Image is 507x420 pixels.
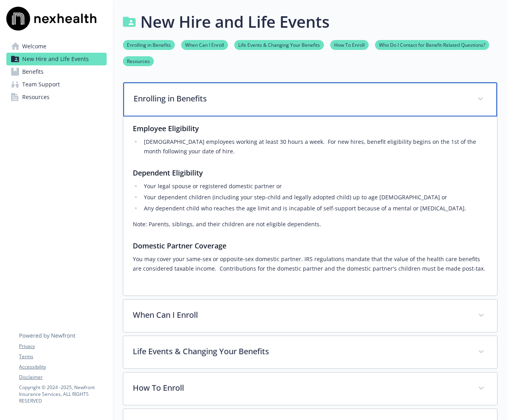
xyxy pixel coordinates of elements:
span: Welcome [22,40,46,53]
h3: Dependent Eligibility [133,167,488,178]
div: Life Events & Changing Your Benefits [123,336,497,368]
a: Accessibility [19,363,106,370]
h1: New Hire and Life Events [140,10,329,34]
p: Life Events & Changing Your Benefits [133,346,469,357]
h3: Domestic Partner Coverage [133,240,488,251]
span: Benefits [22,65,44,78]
li: Your legal spouse or registered domestic partner or [142,181,488,191]
div: Enrolling in Benefits [123,82,497,116]
p: Copyright © 2024 - 2025 , Newfront Insurance Services, ALL RIGHTS RESERVED [19,384,106,404]
a: Enrolling in Benefits [123,41,175,48]
a: Benefits [6,65,107,78]
p: How To Enroll [133,382,469,394]
p: Enrolling in Benefits [134,93,468,105]
a: Team Support [6,78,107,91]
li: [DEMOGRAPHIC_DATA] employees working at least 30 hours a week. For new hires, benefit eligibility... [142,137,488,156]
a: Privacy [19,343,106,350]
a: Welcome [6,40,107,53]
div: How To Enroll [123,372,497,405]
span: Resources [22,91,50,103]
span: New Hire and Life Events [22,53,89,65]
a: When Can I Enroll [181,41,228,48]
a: Life Events & Changing Your Benefits [234,41,324,48]
li: Any dependent child who reaches the age limit and is incapable of self-support because of a menta... [142,204,488,213]
div: Enrolling in Benefits [123,116,497,296]
a: New Hire and Life Events [6,53,107,65]
a: Resources [123,57,154,65]
a: Disclaimer [19,374,106,381]
a: How To Enroll [330,41,369,48]
h3: Employee Eligibility [133,123,488,134]
p: You may cover your same-sex or opposite-sex domestic partner. IRS regulations mandate that the va... [133,254,488,273]
li: Your dependent children (including your step-child and legally adopted child) up to age [DEMOGRAP... [142,193,488,202]
span: Team Support [22,78,60,91]
a: Who Do I Contact for Benefit-Related Questions? [375,41,489,48]
div: When Can I Enroll [123,300,497,332]
a: Resources [6,91,107,103]
a: Terms [19,353,106,360]
p: When Can I Enroll [133,309,469,321]
p: Note: Parents, siblings, and their children are not eligible dependents. [133,220,488,229]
